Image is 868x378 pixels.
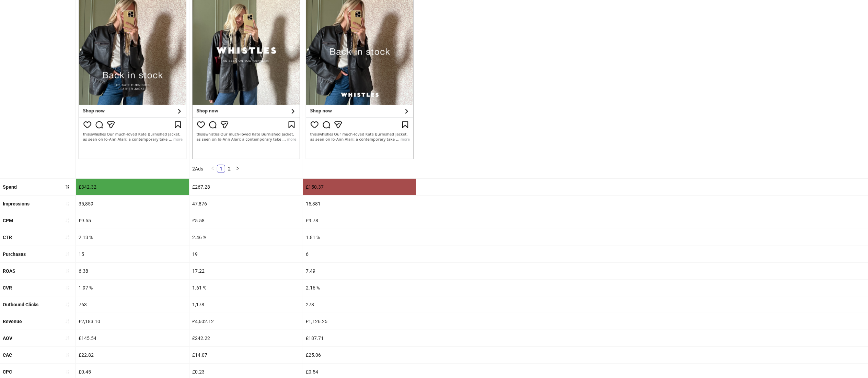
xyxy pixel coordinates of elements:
[65,302,70,307] span: sort-ascending
[303,313,416,330] div: £1,126.25
[189,280,303,296] div: 1.61 %
[76,263,189,279] div: 6.38
[3,335,12,341] b: AOV
[303,296,416,313] div: 278
[65,201,70,206] span: sort-ascending
[76,229,189,246] div: 2.13 %
[76,179,189,195] div: £342.32
[189,246,303,262] div: 19
[303,347,416,363] div: £25.06
[3,268,15,274] b: ROAS
[3,369,12,375] b: CPC
[65,269,70,273] span: sort-ascending
[65,336,70,341] span: sort-ascending
[303,179,416,195] div: £150.37
[76,330,189,346] div: £145.54
[303,330,416,346] div: £187.71
[65,235,70,240] span: sort-ascending
[189,296,303,313] div: 1,178
[303,246,416,262] div: 6
[303,263,416,279] div: 7.49
[3,184,17,190] b: Spend
[303,196,416,212] div: 15,381
[3,235,12,240] b: CTR
[189,196,303,212] div: 47,876
[76,296,189,313] div: 763
[65,369,70,374] span: sort-ascending
[3,319,22,324] b: Revenue
[76,313,189,330] div: £2,183.10
[303,229,416,246] div: 1.81 %
[217,165,225,173] a: 1
[211,166,215,170] span: left
[217,165,225,173] li: 1
[65,319,70,324] span: sort-ascending
[189,212,303,229] div: £5.58
[235,166,240,170] span: right
[3,218,13,223] b: CPM
[225,165,233,173] a: 2
[76,246,189,262] div: 15
[192,166,203,172] span: 2 Ads
[189,263,303,279] div: 17.22
[189,330,303,346] div: £242.22
[233,165,242,173] button: right
[65,285,70,290] span: sort-ascending
[189,179,303,195] div: £267.28
[3,285,12,291] b: CVR
[3,352,12,358] b: CAC
[189,229,303,246] div: 2.46 %
[76,196,189,212] div: 35,859
[65,218,70,223] span: sort-ascending
[225,165,233,173] li: 2
[303,280,416,296] div: 2.16 %
[65,185,70,189] span: sort-descending
[3,201,30,206] b: Impressions
[76,212,189,229] div: £9.55
[76,280,189,296] div: 1.97 %
[76,347,189,363] div: £22.82
[65,353,70,357] span: sort-ascending
[189,347,303,363] div: £14.07
[209,165,217,173] li: Previous Page
[3,251,26,257] b: Purchases
[303,212,416,229] div: £9.78
[209,165,217,173] button: left
[189,313,303,330] div: £4,602.12
[233,165,242,173] li: Next Page
[3,302,38,307] b: Outbound Clicks
[65,252,70,257] span: sort-ascending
